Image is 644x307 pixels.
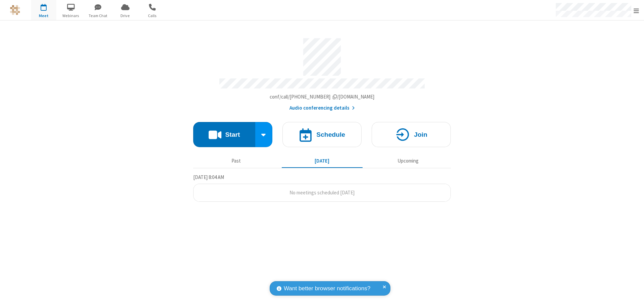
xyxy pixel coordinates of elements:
[368,155,448,167] button: Upcoming
[10,5,20,15] img: QA Selenium DO NOT DELETE OR CHANGE
[372,122,451,147] button: Join
[193,122,255,147] button: Start
[193,33,451,112] section: Account details
[282,122,362,147] button: Schedule
[316,131,345,138] h4: Schedule
[284,284,370,293] span: Want better browser notifications?
[193,174,224,180] span: [DATE] 8:04 AM
[225,131,240,138] h4: Start
[270,94,375,100] span: Copy my meeting room link
[86,13,111,19] span: Team Chat
[196,155,277,167] button: Past
[282,155,363,167] button: [DATE]
[255,122,273,147] div: Start conference options
[414,131,427,138] h4: Join
[140,13,165,19] span: Calls
[193,173,451,202] section: Today's Meetings
[31,13,56,19] span: Meet
[113,13,138,19] span: Drive
[58,13,84,19] span: Webinars
[289,104,355,112] button: Audio conferencing details
[270,93,375,101] button: Copy my meeting room linkCopy my meeting room link
[289,189,355,196] span: No meetings scheduled [DATE]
